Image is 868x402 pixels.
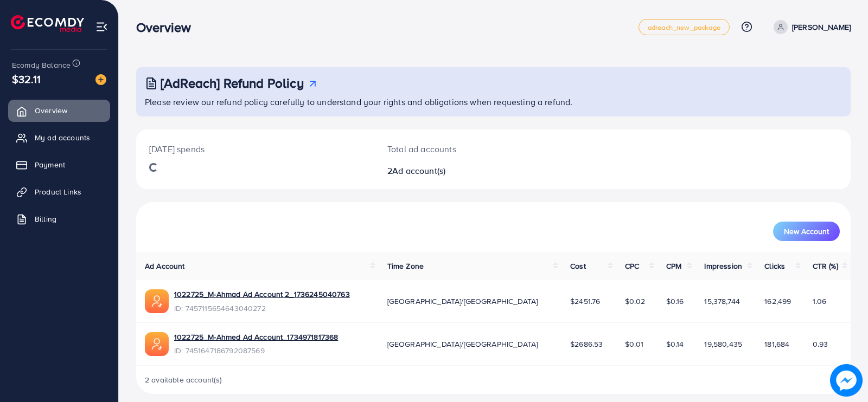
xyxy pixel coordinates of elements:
[145,289,169,313] img: ic-ads-acc.e4c84228.svg
[145,332,169,356] img: ic-ads-acc.e4c84228.svg
[769,20,851,34] a: [PERSON_NAME]
[764,261,785,271] span: Clicks
[666,261,681,271] span: CPM
[764,339,789,349] span: 181,684
[570,339,603,349] span: $2686.53
[813,296,827,307] span: 1.06
[704,296,740,307] span: 15,378,744
[387,261,424,271] span: Time Zone
[8,208,110,230] a: Billing
[145,95,844,108] p: Please review our refund policy carefully to understand your rights and obligations when requesti...
[704,261,742,271] span: Impression
[639,19,730,35] a: adreach_new_package
[8,100,110,121] a: Overview
[174,303,350,314] span: ID: 7457115654643040272
[35,213,56,224] span: Billing
[174,332,338,342] a: 1022725_M-Ahmed Ad Account_1734971817368
[11,15,84,32] img: logo
[35,186,81,197] span: Product Links
[8,154,110,176] a: Payment
[95,21,108,33] img: menu
[387,296,538,307] span: [GEOGRAPHIC_DATA]/[GEOGRAPHIC_DATA]
[666,296,684,307] span: $0.16
[12,71,41,87] span: $32.11
[666,339,684,349] span: $0.14
[8,127,110,148] a: My ad accounts
[161,75,304,91] h3: [AdReach] Refund Policy
[830,364,863,397] img: image
[570,261,586,271] span: Cost
[35,132,90,143] span: My ad accounts
[792,21,851,34] p: [PERSON_NAME]
[95,74,106,85] img: image
[136,20,200,35] h3: Overview
[145,374,222,385] span: 2 available account(s)
[773,222,840,241] button: New Account
[8,181,110,203] a: Product Links
[784,228,829,235] span: New Account
[392,165,445,177] span: Ad account(s)
[764,296,791,307] span: 162,499
[35,159,65,170] span: Payment
[387,339,538,349] span: [GEOGRAPHIC_DATA]/[GEOGRAPHIC_DATA]
[149,142,361,155] p: [DATE] spends
[813,261,838,271] span: CTR (%)
[145,261,185,271] span: Ad Account
[35,105,67,116] span: Overview
[387,142,540,155] p: Total ad accounts
[813,339,828,349] span: 0.93
[174,289,350,300] a: 1022725_M-Ahmad Ad Account 2_1736245040763
[174,345,338,356] span: ID: 7451647186792087569
[625,261,639,271] span: CPC
[704,339,742,349] span: 19,580,435
[387,166,540,176] h2: 2
[570,296,600,307] span: $2451.76
[625,339,644,349] span: $0.01
[12,60,71,70] span: Ecomdy Balance
[648,24,720,31] span: adreach_new_package
[625,296,646,307] span: $0.02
